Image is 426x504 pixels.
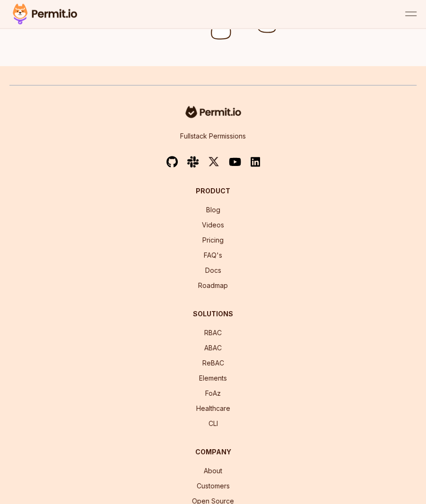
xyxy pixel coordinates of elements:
a: CLI [209,419,218,427]
img: github [166,156,178,168]
a: RBAC [204,329,222,337]
img: linkedin [251,156,260,167]
a: ReBAC [202,359,224,367]
a: ABAC [204,344,222,352]
img: twitter [208,156,219,168]
p: Fullstack Permissions [180,131,246,141]
a: Elements [199,374,227,382]
h3: Product [179,186,247,196]
button: open menu [405,9,417,20]
img: slack [187,156,199,168]
img: Permit logo [9,2,80,26]
img: logo [183,104,243,120]
a: Blog [206,206,220,214]
h3: Solutions [179,309,247,319]
a: Roadmap [198,281,228,289]
a: About [204,467,222,475]
a: Pricing [202,236,224,244]
a: FAQ's [204,251,222,259]
a: Docs [205,266,221,274]
img: youtube [229,156,241,167]
a: Healthcare [196,404,230,412]
a: Videos [202,221,224,229]
a: FoAz [205,389,221,397]
h3: Company [179,447,247,457]
a: Customers [197,482,230,490]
